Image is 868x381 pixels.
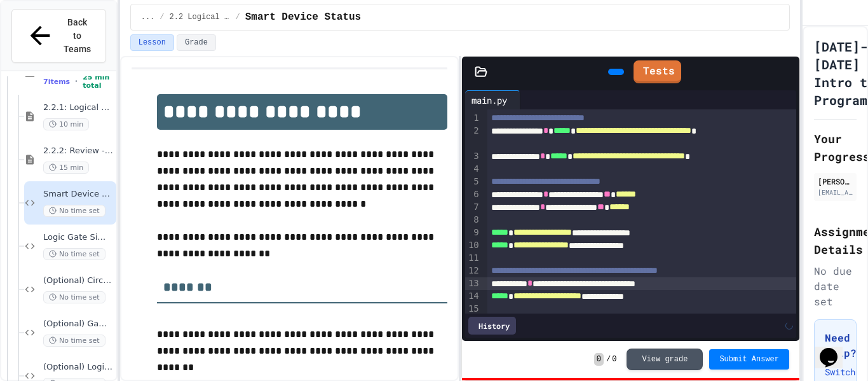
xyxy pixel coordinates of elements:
span: / [606,354,611,364]
span: / [236,12,240,22]
iframe: chat widget [815,330,855,368]
h2: Your Progress [814,130,857,165]
a: Tests [634,60,681,83]
span: 0 [612,354,616,364]
button: Submit Answer [709,349,789,370]
button: View grade [627,349,703,370]
div: main.py [465,94,513,107]
span: No time set [43,335,105,347]
div: main.py [465,90,520,109]
div: 6 [465,188,481,201]
span: (Optional) Game Controller Status [43,319,114,329]
div: 8 [465,214,481,226]
div: 14 [465,290,481,303]
div: 11 [465,252,481,265]
span: 2.2 Logical Operators [170,12,231,22]
span: No time set [43,248,105,260]
span: Back to Teams [62,16,92,56]
div: 13 [465,277,481,290]
span: Smart Device Status [43,189,114,200]
div: History [468,317,516,335]
span: (Optional) Logic Circuit Simulator [43,362,114,373]
div: 5 [465,176,481,188]
span: 0 [594,353,604,366]
div: 7 [465,201,481,214]
button: Grade [177,34,216,51]
div: No due date set [814,263,857,309]
span: (Optional) Circuit Board Analyzer [43,275,114,286]
span: 10 min [43,118,89,130]
h2: Assignment Details [814,223,857,258]
div: 15 [465,303,481,315]
span: 2.2.1: Logical Operators [43,102,114,113]
span: 25 min total [83,73,114,90]
span: ... [141,12,155,22]
div: 3 [465,150,481,163]
span: Logic Gate Simulator [43,232,114,243]
div: 1 [465,112,481,125]
div: 10 [465,239,481,252]
div: [EMAIL_ADDRESS][DOMAIN_NAME] [818,188,853,197]
span: 15 min [43,162,89,174]
span: No time set [43,205,105,217]
span: / [159,12,164,22]
span: 7 items [43,78,70,86]
span: Submit Answer [719,354,779,364]
button: Back to Teams [11,9,106,63]
div: 4 [465,163,481,176]
div: 2 [465,125,481,150]
div: 12 [465,265,481,277]
span: • [75,76,78,87]
span: Smart Device Status [245,10,361,25]
button: Lesson [130,34,174,51]
div: [PERSON_NAME] [818,176,853,187]
span: No time set [43,291,105,303]
div: 9 [465,226,481,239]
span: 2.2.2: Review - Logical Operators [43,146,114,156]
